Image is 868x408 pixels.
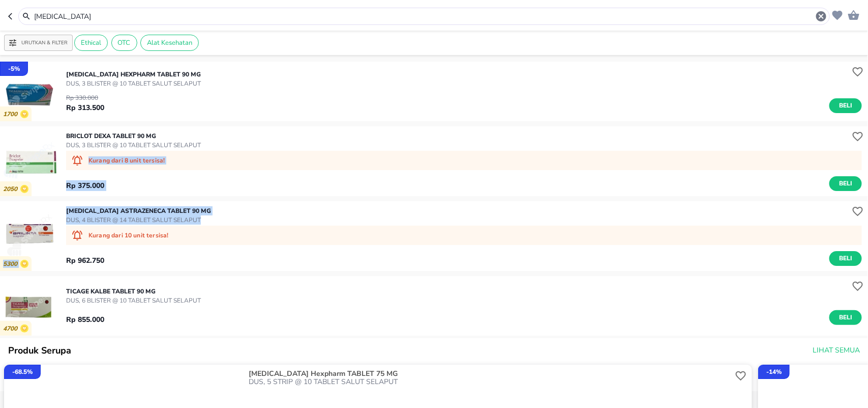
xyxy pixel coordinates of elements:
div: Ethical [74,35,108,51]
button: Lihat Semua [809,341,862,360]
p: DUS, 3 BLISTER @ 10 TABLET SALUT SELAPUT [66,79,201,88]
p: TICAGE Kalbe TABLET 90 MG [66,287,201,296]
p: [MEDICAL_DATA] Hexpharm TABLET 90 MG [66,70,201,79]
span: Lihat Semua [813,344,860,357]
div: Kurang dari 8 unit tersisa! [66,151,862,170]
p: Rp 962.750 [66,255,104,266]
span: Beli [837,100,854,111]
p: Rp 330.000 [66,93,104,102]
button: Beli [829,176,862,191]
p: [MEDICAL_DATA] AstraZeneca TABLET 90 MG [66,206,211,215]
button: Urutkan & Filter [4,35,73,51]
button: Beli [829,251,862,266]
p: 1700 [3,111,20,118]
p: DUS, 4 BLISTER @ 14 TABLET SALUT SELAPUT [66,215,211,225]
p: 5300 [3,260,20,268]
p: - 68.5 % [12,367,33,376]
p: - 5 % [8,64,20,73]
p: Rp 313.500 [66,102,104,113]
div: Alat Kesehatan [140,35,199,51]
p: DUS, 5 STRIP @ 10 TABLET SALUT SELAPUT [249,378,733,386]
p: Rp 855.000 [66,314,104,325]
button: Beli [829,310,862,325]
span: OTC [112,38,137,47]
p: Rp 375.000 [66,180,104,191]
span: Alat Kesehatan [141,38,198,47]
span: Beli [837,178,854,189]
p: 2050 [3,185,20,193]
div: Kurang dari 10 unit tersisa! [66,226,862,245]
span: Beli [837,312,854,323]
input: Cari 4000+ produk di sini [33,11,815,22]
span: Beli [837,253,854,264]
p: [MEDICAL_DATA] Hexpharm TABLET 75 MG [249,370,731,378]
p: Urutkan & Filter [21,39,68,47]
p: BRICLOT Dexa TABLET 90 MG [66,131,201,141]
p: DUS, 6 BLISTER @ 10 TABLET SALUT SELAPUT [66,296,201,305]
button: Beli [829,98,862,113]
p: - 14 % [766,367,782,376]
p: DUS, 3 BLISTER @ 10 TABLET SALUT SELAPUT [66,141,201,150]
p: 4700 [3,325,20,333]
div: OTC [111,35,137,51]
span: Ethical [75,38,107,47]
